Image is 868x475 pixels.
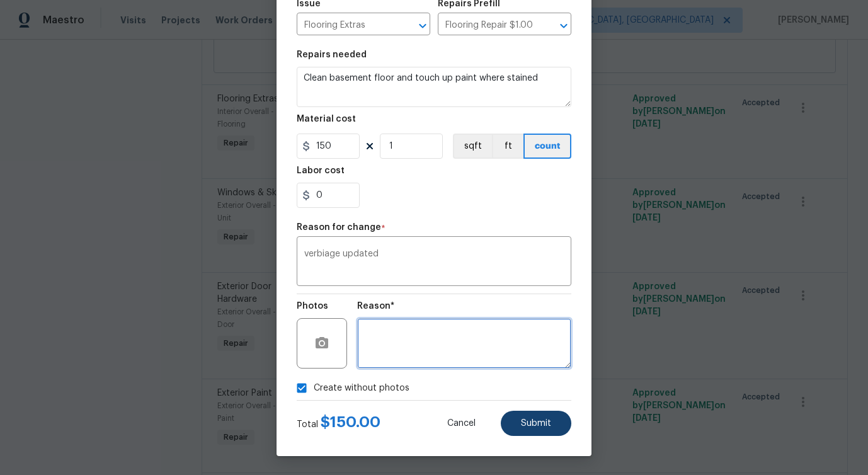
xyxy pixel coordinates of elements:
[297,67,571,107] textarea: Clean basement floor and touch up paint where stained
[297,115,356,123] h5: Material cost
[321,415,380,430] span: $ 150.00
[414,17,431,35] button: Open
[521,419,551,428] span: Submit
[297,166,345,175] h5: Labor cost
[427,411,496,436] button: Cancel
[492,134,523,159] button: ft
[297,223,381,232] h5: Reason for change
[523,134,571,159] button: count
[314,382,409,395] span: Create without photos
[555,17,573,35] button: Open
[297,416,380,431] div: Total
[297,302,328,311] h5: Photos
[453,134,492,159] button: sqft
[304,249,564,276] textarea: verbiage updated
[357,302,394,311] h5: Reason*
[297,50,367,59] h5: Repairs needed
[501,411,571,436] button: Submit
[447,419,476,428] span: Cancel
